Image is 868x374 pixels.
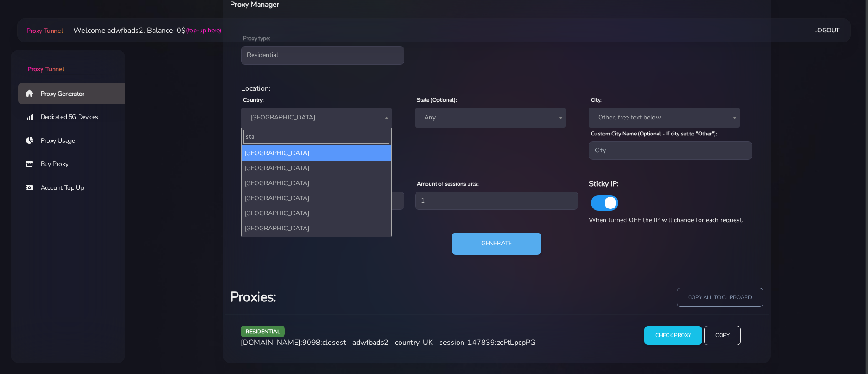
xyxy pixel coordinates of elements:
a: Logout [814,22,840,39]
label: State (Optional): [417,96,457,104]
span: Proxy Tunnel [26,26,63,35]
li: [GEOGRAPHIC_DATA] [242,145,391,161]
a: Proxy Tunnel [25,23,63,38]
a: Proxy Usage [18,130,132,151]
span: Other, free text below [589,108,740,128]
span: Any [421,111,560,124]
a: (top-up here) [186,26,221,35]
a: Dedicated 5G Devices [18,107,132,128]
input: Copy [704,326,741,345]
div: Location: [236,83,758,94]
label: City: [591,96,602,104]
label: Amount of sessions urls: [417,180,479,188]
input: Check Proxy [644,326,702,345]
input: copy all to clipboard [677,288,763,307]
iframe: Webchat Widget [733,225,857,363]
span: Any [415,108,566,128]
li: [GEOGRAPHIC_DATA] [242,206,391,221]
label: Custom City Name (Optional - If city set to "Other"): [591,130,717,138]
span: United Kingdom [247,111,386,124]
input: Search [243,130,389,144]
span: United Kingdom [241,108,392,128]
li: [GEOGRAPHIC_DATA] [242,191,391,206]
span: Other, free text below [594,111,734,124]
li: [GEOGRAPHIC_DATA] [242,176,391,191]
h6: Sticky IP: [589,178,752,190]
h3: Proxies: [230,288,491,306]
a: Account Top Up [18,177,132,198]
span: residential [241,326,285,337]
span: [DOMAIN_NAME]:9098:closest--adwfbads2--country-UK--session-147839:zcFtLpcpPG [241,338,536,348]
button: Generate [452,233,541,255]
a: Proxy Generator [18,83,132,104]
li: [GEOGRAPHIC_DATA] [242,236,391,251]
li: Welcome adwfbads2. Balance: 0$ [63,25,221,36]
label: Country: [243,96,264,104]
span: Proxy Tunnel [27,65,64,73]
span: When turned OFF the IP will change for each request. [589,216,743,224]
div: Proxy Settings: [236,167,758,178]
li: [GEOGRAPHIC_DATA] [242,161,391,176]
a: Buy Proxy [18,154,132,175]
input: City [589,141,752,160]
a: Proxy Tunnel [11,50,125,74]
li: [GEOGRAPHIC_DATA] [242,221,391,236]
